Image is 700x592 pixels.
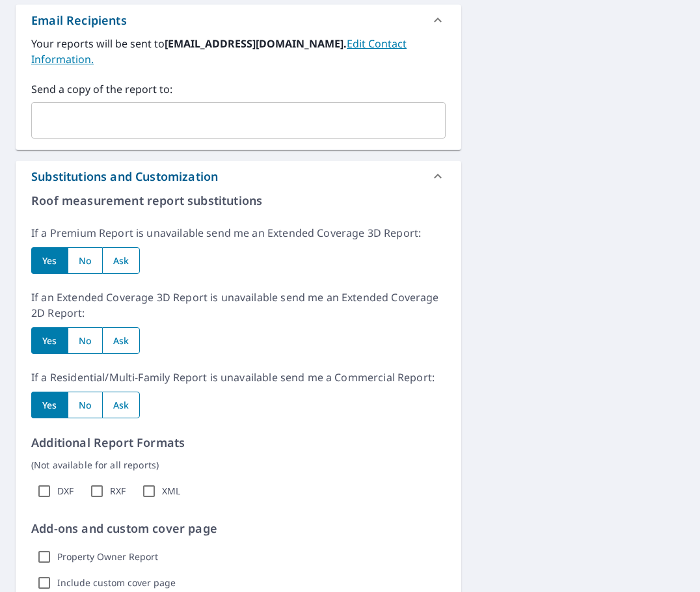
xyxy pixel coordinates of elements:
[31,370,446,385] p: If a Residential/Multi-Family Report is unavailable send me a Commercial Report:
[165,36,347,51] b: [EMAIL_ADDRESS][DOMAIN_NAME].
[162,485,180,497] label: XML
[31,434,446,451] p: Additional Report Formats
[31,225,446,241] p: If a Premium Report is unavailable send me an Extended Coverage 3D Report:
[31,168,218,185] div: Substitutions and Customization
[31,36,446,67] label: Your reports will be sent to
[31,458,446,472] p: (Not available for all reports)
[57,551,158,563] label: Property Owner Report
[31,520,446,537] p: Add-ons and custom cover page
[57,577,176,589] label: Include custom cover page
[110,485,126,497] label: RXF
[31,192,446,209] p: Roof measurement report substitutions
[57,485,74,497] label: DXF
[31,12,127,29] div: Email Recipients
[16,5,461,36] div: Email Recipients
[31,81,446,97] label: Send a copy of the report to:
[31,289,446,321] p: If an Extended Coverage 3D Report is unavailable send me an Extended Coverage 2D Report:
[16,161,461,192] div: Substitutions and Customization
